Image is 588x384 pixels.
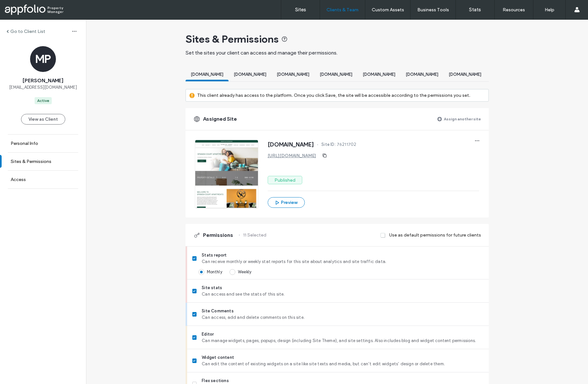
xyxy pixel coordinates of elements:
span: Site ID: [321,141,336,148]
div: MP [30,46,56,72]
span: Site stats [202,285,483,291]
span: [DOMAIN_NAME] [449,72,481,77]
label: 11 Selected [243,229,266,241]
label: Sites [295,7,306,13]
label: Published [268,176,302,184]
span: Weekly [238,269,251,274]
button: Preview [268,197,305,208]
label: Personal Info [11,141,38,146]
label: Stats [469,7,481,13]
label: Resources [503,7,525,13]
label: Custom Assets [372,7,404,13]
label: This client already has access to the platform. Once you click Save, the site will be accessible ... [197,89,470,101]
span: 76211702 [337,141,357,148]
span: Permissions [203,232,233,239]
span: [DOMAIN_NAME] [268,141,314,148]
span: Widget content [202,354,483,361]
span: [EMAIL_ADDRESS][DOMAIN_NAME] [9,84,77,91]
label: Access [11,177,26,182]
span: [DOMAIN_NAME] [320,72,352,77]
span: [DOMAIN_NAME] [406,72,438,77]
label: Sites & Permissions [11,159,51,164]
div: Active [37,98,49,104]
span: Can access and see the stats of this site. [202,291,483,298]
label: Help [545,7,554,13]
label: Business Tools [417,7,449,13]
button: View as Client [21,114,65,125]
label: Clients & Team [326,7,358,13]
span: [PERSON_NAME] [23,77,63,84]
span: Sites & Permissions [186,33,279,45]
span: Can edit the content of existing widgets on a site like site texts and media, but can’t edit widg... [202,361,483,367]
span: Stats report [202,252,483,258]
label: Assign another site [444,113,481,125]
span: Flex sections [202,378,483,384]
span: [DOMAIN_NAME] [277,72,309,77]
span: Can receive monthly or weekly stat reports for this site about analytics and site traffic data. [202,258,483,265]
span: Site Comments [202,308,483,314]
label: Use as default permissions for future clients [389,229,481,241]
span: [DOMAIN_NAME] [363,72,395,77]
span: [DOMAIN_NAME] [234,72,266,77]
span: Monthly [207,269,222,274]
a: [URL][DOMAIN_NAME] [268,153,316,158]
span: Can access, add and delete comments on this site. [202,314,483,321]
span: Editor [202,331,483,338]
span: [DOMAIN_NAME] [191,72,223,77]
span: Can manage widgets, pages, popups, design (including Site Theme), and site settings. Also include... [202,338,483,344]
label: Go to Client List [10,29,45,34]
span: Assigned Site [203,116,237,123]
span: Set the sites your client can access and manage their permissions. [186,50,337,56]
